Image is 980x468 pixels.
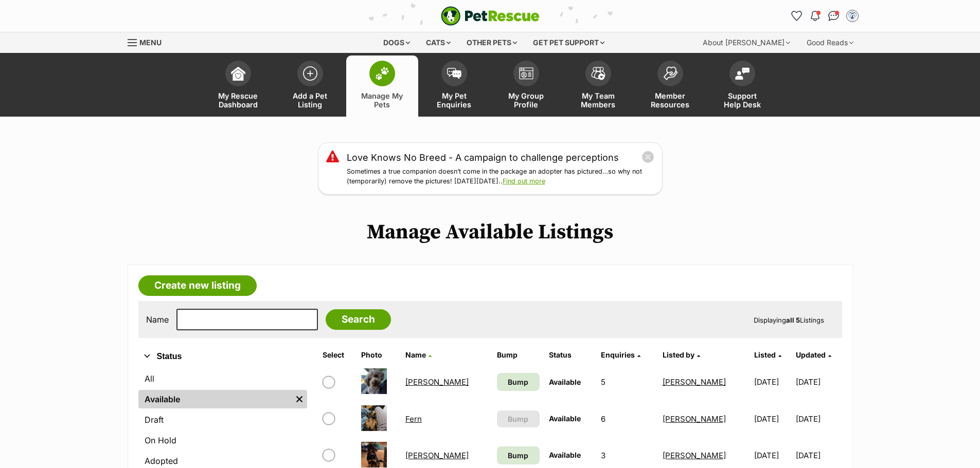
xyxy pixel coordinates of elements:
[663,350,700,359] a: Listed by
[497,410,540,427] button: Bump
[799,32,861,53] div: Good Reads
[508,450,528,461] span: Bump
[696,32,797,53] div: About [PERSON_NAME]
[508,414,528,424] span: Bump
[138,410,307,429] a: Draft
[303,66,317,81] img: add-pet-listing-icon-0afa8454b4691262ce3f59096e99ab1cd57d4a30225e0717b998d2c9b9846f56.svg
[706,55,778,117] a: Support Help Desk
[128,32,169,51] a: Menu
[447,68,461,79] img: pet-enquiries-icon-7e3ad2cf08bfb03b45e93fb7055b45f3efa6380592205ae92323e6603595dc1f.svg
[735,67,750,80] img: help-desk-icon-fdf02630f3aa405de69fd3d07c3f3aa587a6932b1a1747fa1d2bba05be0121f9.svg
[519,67,533,80] img: group-profile-icon-3fa3cf56718a62981997c0bc7e787c4b2cf8bcc04b72c1350f741eb67cf2f40e.svg
[601,350,635,359] span: translation missing: en.admin.listings.index.attributes.enquiries
[490,55,562,117] a: My Group Profile
[789,8,861,24] ul: Account quick links
[796,350,831,359] a: Updated
[719,91,765,109] span: Support Help Desk
[503,91,549,109] span: My Group Profile
[441,6,540,26] a: PetRescue
[789,8,805,24] a: Favourites
[231,66,245,81] img: dashboard-icon-eb2f2d2d3e046f16d808141f083e7271f6b2e854fb5c12c21221c1fb7104beca.svg
[202,55,274,117] a: My Rescue Dashboard
[549,451,581,459] span: Available
[419,32,458,53] div: Cats
[575,91,621,109] span: My Team Members
[138,369,307,388] a: All
[431,91,477,109] span: My Pet Enquiries
[405,451,469,460] a: [PERSON_NAME]
[138,350,307,363] button: Status
[139,38,162,47] span: Menu
[503,177,545,185] a: Find out more
[750,401,795,437] td: [DATE]
[497,446,540,464] a: Bump
[786,316,800,324] strong: all 5
[549,378,581,386] span: Available
[796,401,841,437] td: [DATE]
[357,347,400,363] th: Photo
[663,377,726,387] a: [PERSON_NAME]
[138,390,292,408] a: Available
[549,414,581,423] span: Available
[138,275,257,296] a: Create new listing
[318,347,356,363] th: Select
[497,373,540,391] a: Bump
[826,8,842,24] a: Conversations
[405,350,426,359] span: Name
[597,401,657,437] td: 6
[754,350,781,359] a: Listed
[215,91,261,109] span: My Rescue Dashboard
[418,55,490,117] a: My Pet Enquiries
[359,91,405,109] span: Manage My Pets
[844,8,861,24] button: My account
[597,364,657,400] td: 5
[138,431,307,450] a: On Hold
[562,55,634,117] a: My Team Members
[508,377,528,387] span: Bump
[376,32,417,53] div: Dogs
[663,350,694,359] span: Listed by
[796,364,841,400] td: [DATE]
[287,91,333,109] span: Add a Pet Listing
[545,347,596,363] th: Status
[647,91,693,109] span: Member Resources
[405,377,469,387] a: [PERSON_NAME]
[146,315,169,324] label: Name
[847,11,858,21] img: Lorene Cross profile pic
[292,390,307,408] a: Remove filter
[405,350,432,359] a: Name
[441,6,540,26] img: logo-e224e6f780fb5917bec1dbf3a21bbac754714ae5b6737aabdf751b685950b380.svg
[663,451,726,460] a: [PERSON_NAME]
[828,11,839,21] img: chat-41dd97257d64d25036548639549fe6c8038ab92f7586957e7f3b1b290dea8141.svg
[274,55,346,117] a: Add a Pet Listing
[405,414,422,424] a: Fern
[526,32,612,53] div: Get pet support
[663,414,726,424] a: [PERSON_NAME]
[347,167,654,186] p: Sometimes a true companion doesn’t come in the package an adopter has pictured…so why not (tempor...
[326,309,391,330] input: Search
[754,316,824,324] span: Displaying Listings
[591,67,605,80] img: team-members-icon-5396bd8760b3fe7c0b43da4ab00e1e3bb1a5d9ba89233759b79545d2d3fc5d0d.svg
[796,350,826,359] span: Updated
[750,364,795,400] td: [DATE]
[493,347,544,363] th: Bump
[347,151,619,164] a: Love Knows No Breed - A campaign to challenge perceptions
[346,55,418,117] a: Manage My Pets
[375,67,389,80] img: manage-my-pets-icon-02211641906a0b7f246fdf0571729dbe1e7629f14944591b6c1af311fb30b64b.svg
[459,32,524,53] div: Other pets
[811,11,819,21] img: notifications-46538b983faf8c2785f20acdc204bb7945ddae34d4c08c2a6579f10ce5e182be.svg
[754,350,776,359] span: Listed
[642,151,654,163] button: close
[807,8,824,24] button: Notifications
[663,66,678,80] img: member-resources-icon-8e73f808a243e03378d46382f2149f9095a855e16c252ad45f914b54edf8863c.svg
[601,350,640,359] a: Enquiries
[634,55,706,117] a: Member Resources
